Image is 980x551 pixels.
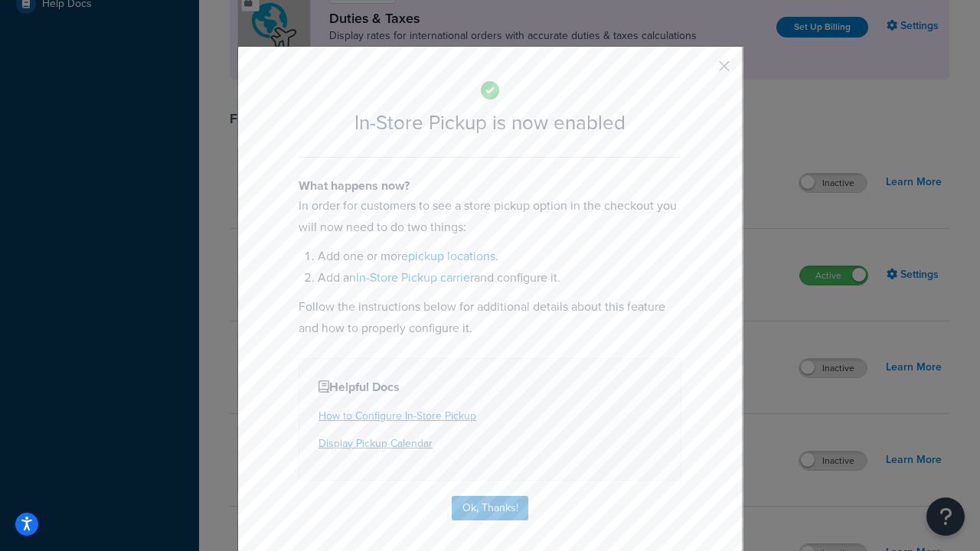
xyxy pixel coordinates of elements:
h4: Helpful Docs [318,378,661,396]
p: Follow the instructions below for additional details about this feature and how to properly confi... [299,296,681,339]
li: Add one or more . [318,246,681,267]
a: pickup locations [408,247,495,265]
a: In-Store Pickup carrier [356,269,474,286]
button: Ok, Thanks! [452,496,528,520]
h4: What happens now? [299,177,681,195]
li: Add an and configure it. [318,267,681,289]
p: In order for customers to see a store pickup option in the checkout you will now need to do two t... [299,195,681,238]
a: Display Pickup Calendar [318,435,433,452]
a: How to Configure In-Store Pickup [318,408,476,424]
h2: In-Store Pickup is now enabled [299,112,681,134]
